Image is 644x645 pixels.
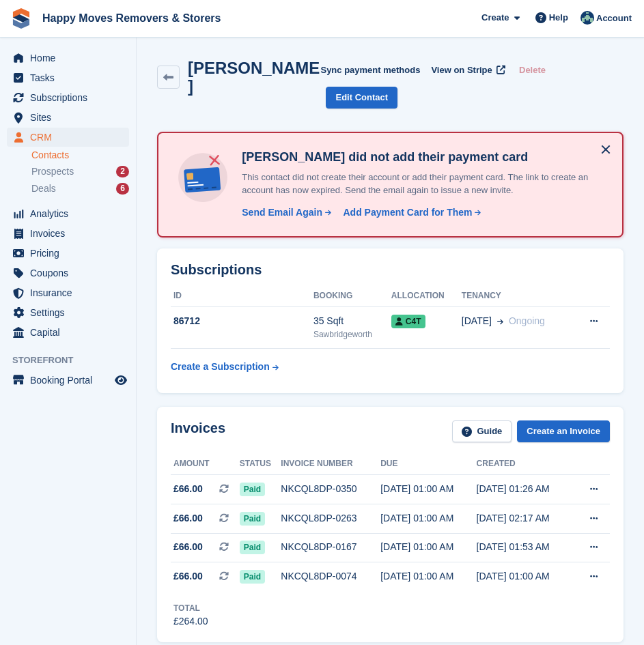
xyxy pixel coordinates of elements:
span: £66.00 [173,540,203,554]
div: [DATE] 01:00 AM [380,482,476,496]
span: £66.00 [173,482,203,496]
span: Storefront [12,354,136,367]
a: menu [7,224,129,243]
a: Edit Contact [326,87,397,109]
span: C4T [391,315,425,328]
span: Invoices [30,224,112,243]
img: no-card-linked-e7822e413c904bf8b177c4d89f31251c4716f9871600ec3ca5bfc59e148c83f4.svg [175,149,231,205]
span: Subscriptions [30,88,112,107]
div: [DATE] 01:26 AM [477,482,572,496]
a: Create an Invoice [517,420,610,443]
span: Deals [31,182,56,195]
div: [DATE] 01:00 AM [380,540,476,554]
a: Create a Subscription [171,354,279,379]
a: Add Payment Card for Them [338,205,483,220]
th: Created [477,453,572,475]
div: 35 Sqft [313,314,391,328]
span: Pricing [30,244,112,263]
div: NKCQL8DP-0074 [281,569,380,584]
span: Analytics [30,204,112,223]
h2: Subscriptions [171,262,610,278]
span: Paid [240,541,265,554]
div: 86712 [171,314,313,328]
a: menu [7,323,129,342]
span: Create [481,11,509,25]
button: Delete [514,59,551,81]
a: menu [7,88,129,107]
a: Prospects 2 [31,164,129,179]
div: [DATE] 01:53 AM [477,540,572,554]
h2: Invoices [171,420,225,443]
span: [DATE] [462,314,492,328]
div: Send Email Again [242,205,322,220]
span: View on Stripe [431,63,492,77]
th: Amount [171,453,240,475]
th: Due [380,453,476,475]
div: [DATE] 02:17 AM [477,511,572,526]
a: menu [7,283,129,302]
th: Allocation [391,285,462,307]
p: This contact did not create their account or add their payment card. The link to create an accoun... [236,171,606,197]
div: [DATE] 01:00 AM [380,511,476,526]
span: Home [30,48,112,68]
div: [DATE] 01:00 AM [380,569,476,584]
a: Contacts [31,149,129,162]
a: menu [7,303,129,322]
a: Preview store [113,372,129,388]
a: Guide [452,420,512,443]
a: menu [7,263,129,283]
div: NKCQL8DP-0263 [281,511,380,526]
a: menu [7,204,129,223]
span: Paid [240,483,265,496]
a: menu [7,68,129,87]
span: £66.00 [173,511,203,526]
th: Booking [313,285,391,307]
div: Add Payment Card for Them [344,205,473,220]
div: Create a Subscription [171,360,270,374]
a: menu [7,244,129,263]
div: 2 [116,166,129,177]
span: Prospects [31,165,74,178]
span: Coupons [30,263,112,283]
span: Booking Portal [30,371,112,390]
th: Tenancy [462,285,572,307]
span: Settings [30,303,112,322]
div: Total [173,602,208,614]
button: Sync payment methods [320,59,420,81]
a: menu [7,48,129,68]
span: CRM [30,128,112,147]
a: Deals 6 [31,182,129,196]
div: Sawbridgeworth [313,328,391,341]
th: Status [240,453,281,475]
th: ID [171,285,313,307]
a: View on Stripe [425,59,508,81]
span: Paid [240,512,265,526]
span: Insurance [30,283,112,302]
div: [DATE] 01:00 AM [477,569,572,584]
a: menu [7,371,129,390]
div: £264.00 [173,614,208,629]
a: Happy Moves Removers & Storers [37,7,226,29]
span: £66.00 [173,569,203,584]
th: Invoice number [281,453,380,475]
img: Admin [580,11,594,25]
span: Paid [240,570,265,584]
a: menu [7,108,129,127]
span: Account [596,12,632,25]
span: Capital [30,323,112,342]
h4: [PERSON_NAME] did not add their payment card [236,149,606,165]
span: Tasks [30,68,112,87]
div: NKCQL8DP-0167 [281,540,380,554]
h2: [PERSON_NAME] [188,59,321,96]
img: stora-icon-8386f47178a22dfd0bd8f6a31ec36ba5ce8667c1dd55bd0f319d3a0aa187defe.svg [11,8,31,29]
span: Sites [30,108,112,127]
span: Ongoing [509,315,545,326]
a: menu [7,128,129,147]
span: Help [549,11,568,25]
div: 6 [116,183,129,195]
div: NKCQL8DP-0350 [281,482,380,496]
